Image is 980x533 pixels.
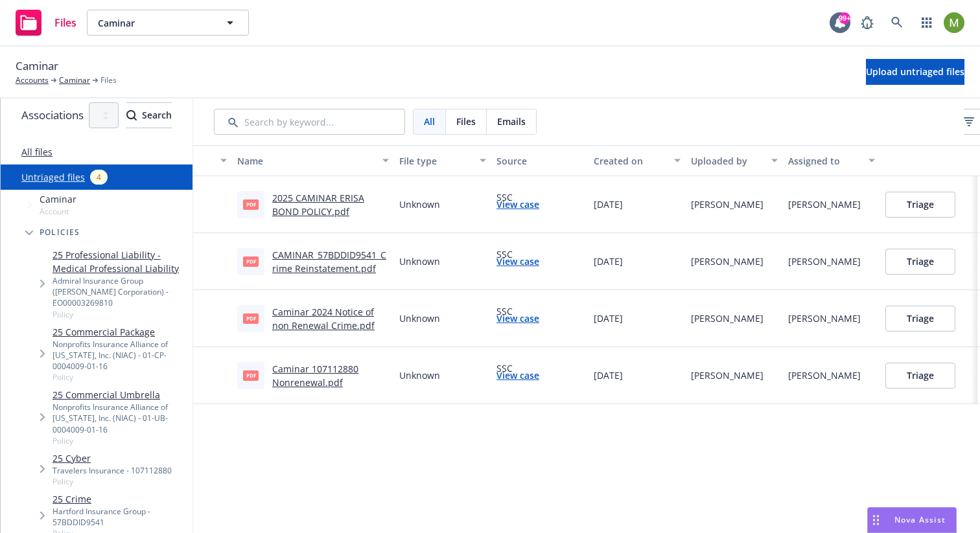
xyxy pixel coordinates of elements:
span: [DATE] [594,369,623,382]
span: Files [456,115,476,128]
button: Uploaded by [686,145,783,176]
a: 2025 CAMINAR ERISA BOND POLICY.pdf [272,192,364,218]
a: View case [496,312,539,325]
div: [PERSON_NAME] [691,198,764,211]
a: 25 Crime [52,492,187,506]
span: All [424,115,435,128]
button: Caminar [87,10,249,36]
span: Files [54,17,76,28]
div: Nonprofits Insurance Alliance of [US_STATE], Inc. (NIAC) - 01-UB-0004009-01-16 [52,402,187,435]
div: Drag to move [868,508,884,532]
a: Accounts [16,74,49,86]
div: Name [237,154,375,168]
button: Triage [885,363,955,389]
div: Search [126,103,172,128]
button: Triage [885,192,955,218]
div: Hartford Insurance Group - 57BDDID9541 [52,506,187,528]
div: Nonprofits Insurance Alliance of [US_STATE], Inc. (NIAC) - 01-CP-0004009-01-16 [52,339,187,372]
span: Associations [21,107,84,124]
a: Report a Bug [854,10,880,36]
button: Name [232,145,394,176]
button: SearchSearch [126,102,172,128]
a: 25 Commercial Umbrella [52,388,187,402]
a: Caminar 107112880 Nonrenewal.pdf [272,363,358,389]
span: Caminar [40,192,76,206]
span: Policy [52,309,187,320]
span: Emails [497,115,526,128]
span: Caminar [16,58,58,74]
a: Caminar [59,74,90,86]
a: View case [496,198,539,211]
button: Nova Assist [867,507,957,533]
a: CAMINAR_57BDDID9541_Crime Reinstatement.pdf [272,249,386,275]
div: Admiral Insurance Group ([PERSON_NAME] Corporation) - EO00003269810 [52,275,187,308]
span: [DATE] [594,312,623,325]
a: All files [21,146,52,158]
div: [PERSON_NAME] [691,255,764,268]
a: 25 Cyber [52,451,172,465]
span: pdf [243,313,259,323]
div: [PERSON_NAME] [691,369,764,382]
a: Files [10,5,82,41]
div: Assigned to [788,154,861,168]
button: Created on [589,145,686,176]
span: [DATE] [594,198,623,211]
span: Files [100,74,117,86]
div: Travelers Insurance - 107112880 [52,465,172,476]
span: Account [40,206,76,217]
a: 25 Commercial Package [52,325,187,339]
span: Policies [40,229,80,236]
div: [PERSON_NAME] [788,255,861,268]
button: Source [491,145,589,176]
a: Search [884,10,910,36]
div: [PERSON_NAME] [788,369,861,382]
div: Source [496,154,583,168]
a: Untriaged files [21,170,85,184]
div: [PERSON_NAME] [788,198,861,211]
svg: Search [126,110,137,120]
span: pdf [243,199,259,209]
a: View case [496,255,539,268]
span: pdf [243,256,259,266]
div: [PERSON_NAME] [788,312,861,325]
div: 99+ [839,12,850,24]
span: Policy [52,372,187,383]
img: photo [944,12,964,33]
span: Policy [52,435,187,446]
button: File type [394,145,491,176]
span: Policy [52,476,172,487]
span: [DATE] [594,255,623,268]
input: Search by keyword... [214,109,405,135]
span: Upload untriaged files [866,65,964,78]
span: pdf [243,370,259,380]
button: Upload untriaged files [866,59,964,85]
button: Triage [885,249,955,275]
div: Created on [594,154,666,168]
a: 25 Professional Liability - Medical Professional Liability [52,248,187,275]
button: Triage [885,306,955,332]
button: Assigned to [783,145,880,176]
div: [PERSON_NAME] [691,312,764,325]
a: View case [496,369,539,382]
a: Switch app [914,10,940,36]
div: File type [399,154,472,168]
div: Uploaded by [691,154,764,168]
a: Caminar 2024 Notice of non Renewal Crime.pdf [272,306,375,332]
span: Caminar [98,16,210,30]
div: 4 [90,170,108,185]
span: Nova Assist [894,514,946,525]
